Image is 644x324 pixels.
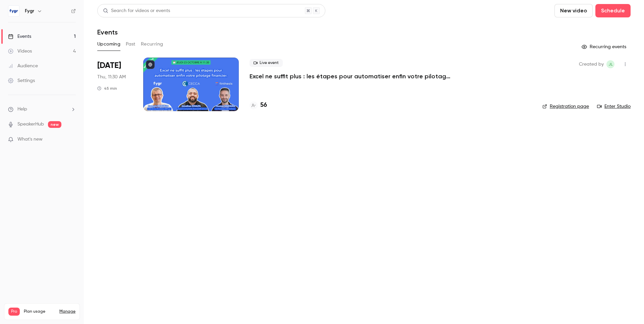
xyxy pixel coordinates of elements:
h4: 56 [260,101,267,110]
a: Manage [59,309,75,314]
div: 45 min [97,86,117,91]
span: new [48,121,61,128]
button: Schedule [595,4,631,17]
li: help-dropdown-opener [8,106,76,113]
button: Recurring events [579,42,631,52]
h6: Fygr [25,8,34,14]
span: Live event [250,59,283,67]
a: Excel ne suffit plus : les étapes pour automatiser enfin votre pilotage financier. [250,72,451,80]
span: Help [17,106,27,113]
span: Created by [579,60,604,68]
span: Thu, 11:30 AM [97,74,126,80]
span: Julie le Blanc [606,60,614,68]
div: Search for videos or events [103,7,170,14]
a: 56 [250,101,267,110]
span: Jl [608,60,613,68]
button: Past [126,39,136,50]
a: Enter Studio [597,103,631,110]
button: Recurring [141,39,163,50]
div: Oct 23 Thu, 11:30 AM (Europe/Paris) [97,58,132,111]
button: Upcoming [97,39,120,50]
span: Plan usage [24,309,55,314]
div: Settings [8,77,35,84]
span: What's new [17,136,43,143]
span: [DATE] [97,60,121,71]
img: Fygr [8,6,19,16]
span: Pro [8,308,20,316]
div: Events [8,33,31,40]
iframe: Noticeable Trigger [68,137,76,143]
div: Videos [8,48,32,55]
div: Audience [8,63,38,69]
a: SpeakerHub [17,121,44,128]
h1: Events [97,28,118,36]
a: Registration page [542,103,589,110]
button: New video [554,4,593,17]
